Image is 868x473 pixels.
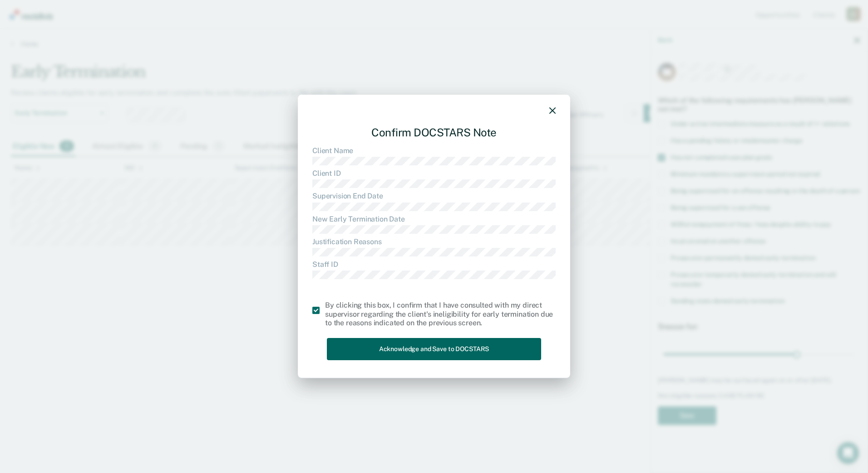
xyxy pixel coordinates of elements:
[325,301,556,328] div: By clicking this box, I confirm that I have consulted with my direct supervisor regarding the cli...
[312,260,556,269] dt: Staff ID
[327,338,541,360] button: Acknowledge and Save to DOCSTARS
[312,237,556,246] dt: Justification Reasons
[312,146,556,155] dt: Client Name
[312,119,556,146] div: Confirm DOCSTARS Note
[312,215,556,223] dt: New Early Termination Date
[312,169,556,178] dt: Client ID
[312,192,556,200] dt: Supervision End Date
